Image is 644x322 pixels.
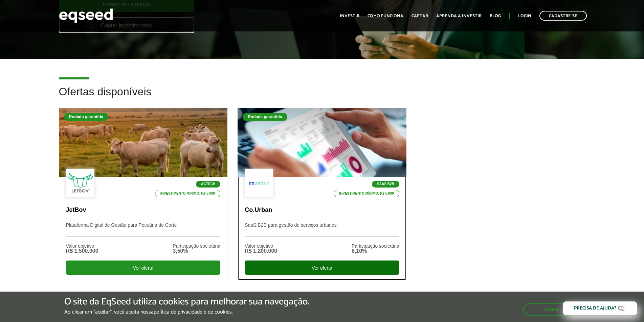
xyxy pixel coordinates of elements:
[245,248,277,254] div: R$ 1.200.000
[66,261,221,275] div: Ver oferta
[245,206,399,214] p: Co.Urban
[245,222,399,237] p: SaaS B2B para gestão de serviços urbanos
[66,222,221,237] p: Plataforma Digital de Gestão para Pecuária de Corte
[539,11,587,21] a: Cadastre-se
[490,14,501,18] a: Blog
[64,297,309,307] h5: O site da EqSeed utiliza cookies para melhorar sua navegação.
[59,86,585,108] h2: Ofertas disponíveis
[154,309,232,315] a: política de privacidade e de cookies
[196,181,220,188] p: Agtech
[334,190,399,197] p: Investimento mínimo: R$ 5.000
[66,248,98,254] div: R$ 1.500.000
[173,244,220,248] div: Participação societária
[173,248,220,254] div: 3,50%
[155,190,221,197] p: Investimento mínimo: R$ 5.000
[368,14,403,18] a: Como funciona
[412,14,428,18] a: Captar
[66,206,221,214] p: JetBov
[340,14,359,18] a: Investir
[245,261,399,275] div: Ver oferta
[59,7,113,25] img: EqSeed
[238,108,406,280] a: Rodada garantida SaaS B2B Investimento mínimo: R$ 5.000 Co.Urban SaaS B2B para gestão de serviços...
[64,113,108,121] div: Rodada garantida
[59,108,228,280] a: Rodada garantida Agtech Investimento mínimo: R$ 5.000 JetBov Plataforma Digital de Gestão para Pe...
[518,14,531,18] a: Login
[64,309,309,315] p: Ao clicar em "aceitar", você aceita nossa .
[66,244,98,248] div: Valor objetivo
[436,14,482,18] a: Aprenda a investir
[372,181,399,188] p: SaaS B2B
[243,113,287,121] div: Rodada garantida
[352,244,399,248] div: Participação societária
[523,303,580,316] button: Aceitar
[245,244,277,248] div: Valor objetivo
[352,248,399,254] div: 8,10%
